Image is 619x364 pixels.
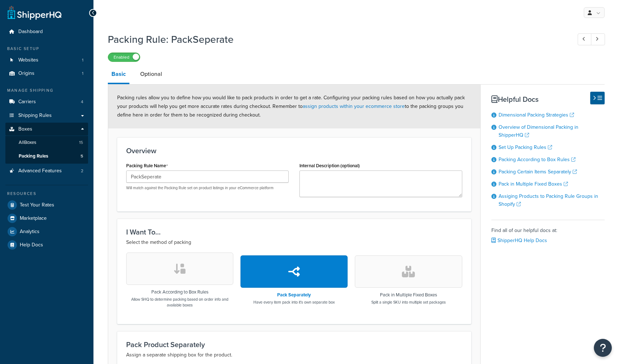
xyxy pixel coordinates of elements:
span: Packing Rules [19,153,48,159]
span: Marketplace [20,215,47,222]
a: Test Your Rates [5,199,88,211]
label: Packing Rule Name [126,163,168,169]
a: Packing According to Box Rules [499,156,576,163]
span: 2 [81,168,83,174]
label: Internal Description (optional) [299,163,360,168]
a: assign products within your ecommerce store [303,103,405,110]
a: Carriers4 [5,95,88,109]
a: Advanced Features2 [5,164,88,178]
span: Advanced Features [18,168,62,174]
div: Resources [5,191,88,197]
span: Test Your Rates [20,202,54,208]
a: Basic [108,65,129,84]
span: Analytics [20,229,40,235]
a: Marketplace [5,212,88,225]
li: Advanced Features [5,164,88,178]
li: Carriers [5,95,88,109]
a: Pack in Multiple Fixed Boxes [499,180,568,188]
li: Boxes [5,123,88,164]
a: ShipperHQ Help Docs [491,237,547,244]
span: Websites [18,57,38,63]
p: Select the method of packing [126,238,462,247]
span: Dashboard [18,29,43,35]
span: Help Docs [20,242,43,248]
h3: Pack According to Box Rules [126,290,233,295]
li: Origins [5,67,88,80]
span: Origins [18,70,35,77]
li: Packing Rules [5,150,88,163]
a: Overview of Dimensional Packing in ShipperHQ [499,123,578,139]
div: Find all of our helpful docs at: [491,220,605,246]
span: 1 [82,57,83,63]
span: 4 [81,99,83,105]
a: Origins1 [5,67,88,80]
p: Allow SHQ to determine packing based on order info and available boxes [126,296,233,308]
span: 15 [79,140,83,146]
p: Have every item pack into it's own separate box [253,299,335,305]
div: Manage Shipping [5,87,88,94]
span: 1 [82,70,83,77]
label: Enabled [108,53,140,62]
a: Packing Rules5 [5,150,88,163]
button: Open Resource Center [594,339,612,357]
li: Websites [5,54,88,67]
span: Boxes [18,126,32,132]
a: Set Up Packing Rules [499,144,552,151]
h3: Helpful Docs [491,95,605,103]
p: Assign a separate shipping box for the product. [126,351,462,359]
h1: Packing Rule: PackSeperate [108,32,564,46]
h3: I Want To... [126,228,462,236]
a: Packing Certain Items Separately [499,168,577,176]
p: Split a single SKU into multiple set packages [371,299,446,305]
div: Basic Setup [5,46,88,52]
p: Will match against the Packing Rule set on product listings in your eCommerce platform [126,185,289,191]
a: Previous Record [578,33,592,45]
span: Shipping Rules [18,113,52,119]
a: AllBoxes15 [5,136,88,149]
h3: Overview [126,147,462,155]
a: Optional [137,65,166,83]
span: All Boxes [19,140,36,146]
h3: Pack in Multiple Fixed Boxes [371,292,446,297]
a: Websites1 [5,54,88,67]
button: Hide Help Docs [590,92,605,104]
a: Boxes [5,123,88,136]
a: Analytics [5,225,88,238]
h3: Pack Separately [253,292,335,297]
h3: Pack Product Separately [126,341,462,349]
a: Help Docs [5,238,88,251]
span: 5 [81,153,83,159]
a: Dashboard [5,25,88,38]
span: Packing rules allow you to define how you would like to pack products in order to get a rate. Con... [117,94,465,119]
a: Dimensional Packing Strategies [499,111,574,119]
a: Shipping Rules [5,109,88,122]
a: Next Record [591,33,605,45]
span: Carriers [18,99,36,105]
a: Assiging Products to Packing Rule Groups in Shopify [499,192,598,208]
